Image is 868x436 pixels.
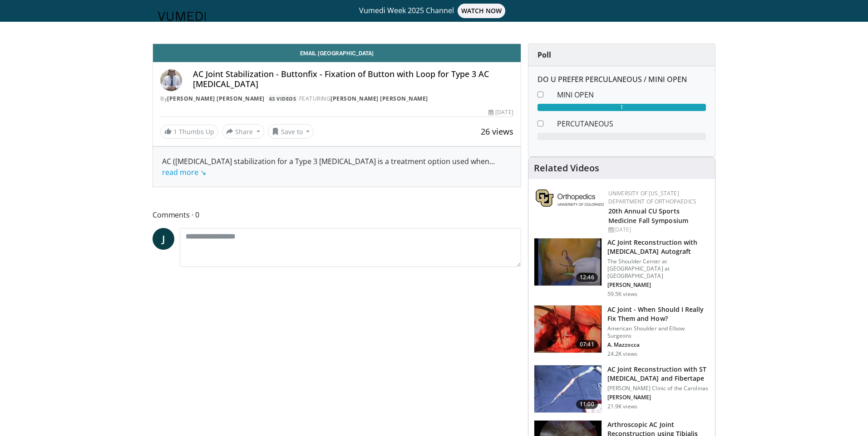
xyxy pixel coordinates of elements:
[538,104,706,111] div: 1
[576,400,598,409] span: 11:00
[607,238,710,256] h3: AC Joint Reconstruction with [MEDICAL_DATA] Autograft
[153,228,174,250] a: J
[222,124,264,139] button: Share
[534,238,602,286] img: 134172_0000_1.png.150x105_q85_crop-smart_upscale.jpg
[550,89,713,100] dd: MINI OPEN
[266,95,299,102] a: 63 Videos
[534,365,710,413] a: 11:00 AC Joint Reconstruction with ST [MEDICAL_DATA] and Fibertape [PERSON_NAME] Clinic of the Ca...
[608,207,688,225] a: 20th Annual CU Sports Medicine Fall Symposium
[607,305,710,323] h3: AC Joint - When Should I Really Fix Them and How?
[534,238,710,298] a: 12:46 AC Joint Reconstruction with [MEDICAL_DATA] Autograft The Shoulder Center at [GEOGRAPHIC_DA...
[534,163,599,174] h4: Related Videos
[534,365,602,412] img: 325549_0000_1.png.150x105_q85_crop-smart_upscale.jpg
[153,44,521,62] a: Email [GEOGRAPHIC_DATA]
[608,189,696,205] a: University of [US_STATE] Department of Orthopaedics
[330,95,428,102] a: [PERSON_NAME] [PERSON_NAME]
[160,95,513,103] div: By FEATURING
[607,350,637,358] p: 24.2K views
[481,126,513,137] span: 26 views
[607,291,637,298] p: 59.5K views
[607,403,637,410] p: 21.9K views
[153,209,521,221] span: Comments 0
[162,167,206,177] a: read more ↘
[607,365,710,383] h3: AC Joint Reconstruction with ST [MEDICAL_DATA] and Fibertape
[160,125,218,139] a: 1 Thumbs Up
[162,156,512,178] div: AC ([MEDICAL_DATA] stabilization for a Type 3 [MEDICAL_DATA] is a treatment option used when
[173,127,177,136] span: 1
[268,124,314,139] button: Save to
[488,108,513,116] div: [DATE]
[536,189,604,207] img: 355603a8-37da-49b6-856f-e00d7e9307d3.png.150x105_q85_autocrop_double_scale_upscale_version-0.2.png
[576,273,598,282] span: 12:46
[193,69,513,89] h4: AC Joint Stabilization - Buttonfix - Fixation of Button with Loop for Type 3 AC [MEDICAL_DATA]
[538,75,706,84] h6: DO U PREFER PERCULANEOUS / MINI OPEN
[534,305,602,353] img: mazz_3.png.150x105_q85_crop-smart_upscale.jpg
[607,325,710,339] p: American Shoulder and Elbow Surgeons
[576,340,598,349] span: 07:41
[167,95,265,102] a: [PERSON_NAME] [PERSON_NAME]
[607,341,710,349] p: Augustus Mazzocca
[607,385,710,392] p: [PERSON_NAME] Clinic of the Carolinas
[607,258,710,280] p: The Shoulder Center at [GEOGRAPHIC_DATA] at [GEOGRAPHIC_DATA]
[550,118,713,129] dd: PERCUTANEOUS
[607,281,710,289] p: Sumant Krishnan
[538,50,551,60] strong: Poll
[534,305,710,358] a: 07:41 AC Joint - When Should I Really Fix Them and How? American Shoulder and Elbow Surgeons A. M...
[160,69,182,91] img: Avatar
[607,394,710,401] p: Richard Hawkins
[608,226,708,234] div: [DATE]
[158,12,206,21] img: VuMedi Logo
